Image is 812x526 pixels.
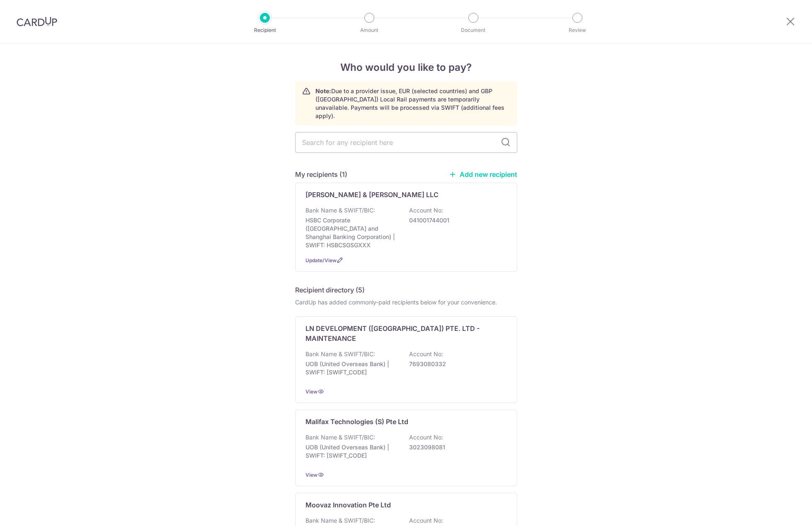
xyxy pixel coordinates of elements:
[305,443,398,460] p: UOB (United Overseas Bank) | SWIFT: [SWIFT_CODE]
[315,87,331,94] strong: Note:
[17,17,57,27] img: CardUp
[305,417,408,427] p: Malifax Technologies (S) Pte Ltd
[409,216,502,224] p: 041001744001
[305,323,497,343] p: LN DEVELOPMENT ([GEOGRAPHIC_DATA]) PTE. LTD - MAINTENANCE
[305,500,391,510] p: Moovaz Innovation Pte Ltd
[305,433,375,442] p: Bank Name & SWIFT/BIC:
[295,285,365,295] h5: Recipient directory (5)
[305,206,375,215] p: Bank Name & SWIFT/BIC:
[409,516,443,525] p: Account No:
[305,190,439,200] p: [PERSON_NAME] & [PERSON_NAME] LLC
[305,516,375,525] p: Bank Name & SWIFT/BIC:
[443,26,504,34] p: Document
[305,350,375,358] p: Bank Name & SWIFT/BIC:
[305,360,398,376] p: UOB (United Overseas Bank) | SWIFT: [SWIFT_CODE]
[339,26,400,34] p: Amount
[547,26,608,34] p: Review
[449,170,517,179] a: Add new recipient
[295,60,517,75] h4: Who would you like to pay?
[234,26,296,34] p: Recipient
[409,433,443,442] p: Account No:
[305,472,318,478] a: View
[305,216,398,249] p: HSBC Corporate ([GEOGRAPHIC_DATA] and Shanghai Banking Corporation) | SWIFT: HSBCSGSGXXX
[315,87,510,120] p: Due to a provider issue, EUR (selected countries) and GBP ([GEOGRAPHIC_DATA]) Local Rail payments...
[409,443,502,451] p: 3023098081
[759,501,804,522] iframe: Opens a widget where you can find more information
[305,257,337,263] a: Update/View
[409,206,443,215] p: Account No:
[305,388,318,395] a: View
[409,350,443,358] p: Account No:
[295,298,517,306] div: CardUp has added commonly-paid recipients below for your convenience.
[295,169,347,179] h5: My recipients (1)
[295,132,517,153] input: Search for any recipient here
[409,360,502,368] p: 7693080332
